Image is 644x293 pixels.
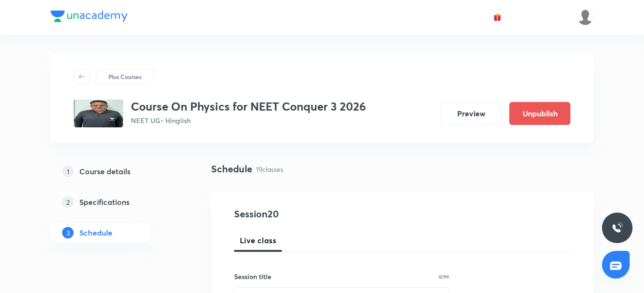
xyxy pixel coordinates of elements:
[79,196,129,208] h5: Specifications
[108,72,141,81] p: Plus Courses
[234,271,271,282] h6: Session title
[234,207,408,221] h4: Session 20
[490,10,505,25] button: avatar
[79,166,130,177] h5: Course details
[493,13,502,22] img: avatar
[62,166,74,177] p: 1
[211,162,252,176] h4: Schedule
[577,9,593,25] img: Vinita Malik
[51,162,181,181] a: 1Course details
[51,11,128,22] img: Company Logo
[509,102,570,125] button: Unpublish
[440,102,502,125] button: Preview
[62,227,74,238] p: 3
[79,227,112,238] h5: Schedule
[51,11,128,24] a: Company Logo
[439,274,449,279] p: 0/99
[612,222,623,234] img: ttu
[256,164,283,174] p: 19 classes
[131,115,366,125] p: NEET UG • Hinglish
[131,100,366,113] h3: Course On Physics for NEET Conquer 3 2026
[62,196,74,208] p: 2
[74,100,123,127] img: 36936d8371f34f1ba0cc70b33b7bfeca.jpg
[51,192,181,212] a: 2Specifications
[240,235,276,246] span: Live class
